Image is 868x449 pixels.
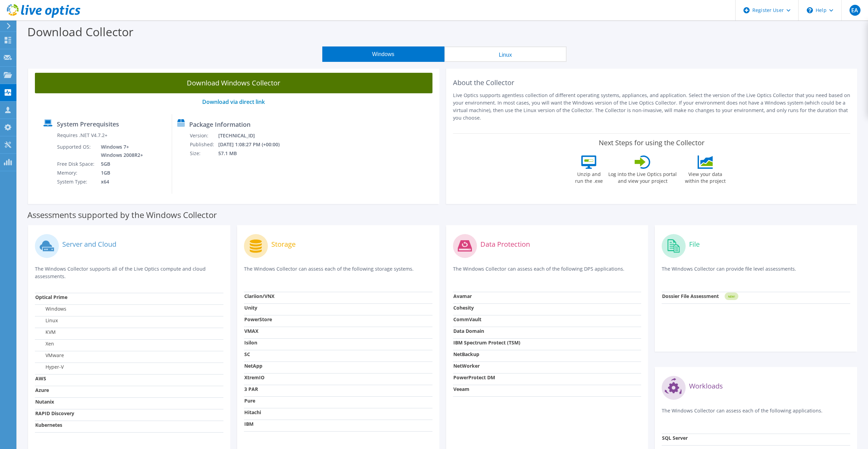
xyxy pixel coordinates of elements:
[96,177,144,186] td: x64
[480,241,530,248] label: Data Protection
[62,241,116,248] label: Server and Cloud
[244,386,258,392] strong: 3 PAR
[35,364,64,370] label: Hyper-V
[189,121,250,128] label: Package Information
[27,212,217,218] label: Assessments supported by the Windows Collector
[96,168,144,177] td: 1GB
[850,5,860,16] span: EA
[35,375,46,382] strong: AWS
[244,316,272,323] strong: PowerStore
[662,293,719,299] strong: Dossier File Assessment
[190,131,218,140] td: Version:
[244,409,261,416] strong: Hitachi
[35,265,223,280] p: The Windows Collector supports all of the Live Optics compute and cloud assessments.
[453,351,479,357] strong: NetBackup
[453,328,484,334] strong: Data Domain
[218,131,289,140] td: [TECHNICAL_ID]
[35,73,432,93] a: Download Windows Collector
[27,24,133,40] label: Download Collector
[453,363,480,369] strong: NetWorker
[57,132,107,139] label: Requires .NET V4.7.2+
[244,304,257,311] strong: Unity
[57,177,96,186] td: System Type:
[96,160,144,168] td: 5GB
[244,363,262,369] strong: NetApp
[453,374,495,381] strong: PowerProtect DM
[96,142,144,160] td: Windows 7+ Windows 2008R2+
[453,304,474,311] strong: Cohesity
[57,121,119,127] label: System Prerequisites
[453,339,520,346] strong: IBM Spectrum Protect (TSM)
[453,293,472,299] strong: Avamar
[689,383,723,390] label: Workloads
[218,149,289,158] td: 57.1 MB
[190,149,218,158] td: Size:
[35,329,56,336] label: KVM
[35,422,62,428] strong: Kubernetes
[453,386,469,392] strong: Veeam
[681,169,730,185] label: View your data within the project
[453,92,851,122] p: Live Optics supports agentless collection of different operating systems, appliances, and applica...
[35,305,66,312] label: Windows
[244,374,264,381] strong: XtremIO
[244,265,432,279] p: The Windows Collector can assess each of the following storage systems.
[35,317,58,324] label: Linux
[35,294,67,300] strong: Optical Prime
[322,46,444,62] button: Windows
[244,421,254,427] strong: IBM
[662,265,850,279] p: The Windows Collector can provide file level assessments.
[57,142,96,160] td: Supported OS:
[453,79,851,87] h2: About the Collector
[599,139,704,147] label: Next Steps for using the Collector
[35,387,49,393] strong: Azure
[35,398,54,405] strong: Nutanix
[190,140,218,149] td: Published:
[35,352,64,359] label: VMware
[807,7,813,13] svg: \n
[218,140,289,149] td: [DATE] 1:08:27 PM (+00:00)
[57,168,96,177] td: Memory:
[35,340,54,347] label: Xen
[244,293,274,299] strong: Clariion/VNX
[57,160,96,168] td: Free Disk Space:
[453,265,642,279] p: The Windows Collector can assess each of the following DPS applications.
[689,241,700,248] label: File
[244,351,250,357] strong: SC
[244,397,255,404] strong: Pure
[444,46,567,62] button: Linux
[573,169,605,185] label: Unzip and run the .exe
[453,316,481,323] strong: CommVault
[662,407,850,421] p: The Windows Collector can assess each of the following applications.
[608,169,677,185] label: Log into the Live Optics portal and view your project
[35,410,74,417] strong: RAPID Discovery
[244,339,257,346] strong: Isilon
[662,435,688,441] strong: SQL Server
[244,328,258,334] strong: VMAX
[728,295,735,298] tspan: NEW!
[271,241,296,248] label: Storage
[202,98,265,106] a: Download via direct link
